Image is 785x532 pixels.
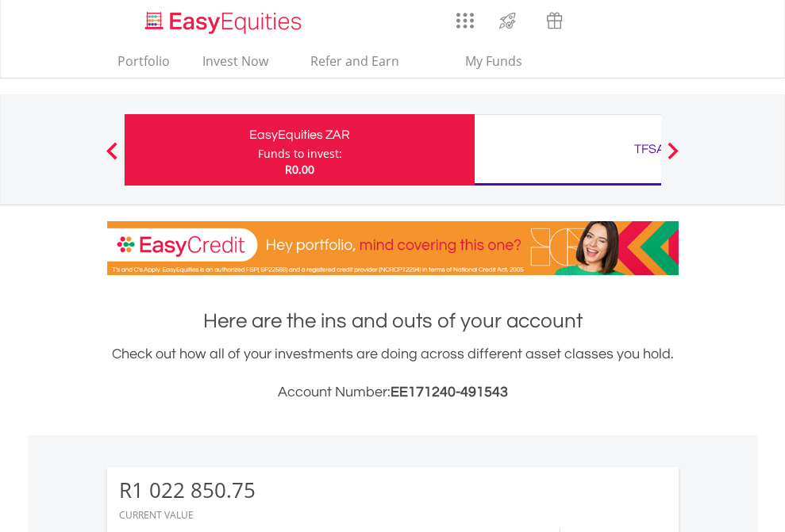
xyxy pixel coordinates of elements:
a: AppsGrid [446,4,484,29]
img: grid-menu-icon.svg [456,12,474,29]
a: Notifications [578,4,618,36]
div: R1 022 850.75 [119,479,256,502]
img: vouchers-v2.svg [541,8,568,33]
span: Refer and Earn [310,52,399,70]
img: EasyEquities_Logo.png [142,10,308,36]
div: EasyEquities ZAR [134,124,465,146]
span: EE171240-491543 [391,385,508,400]
span: R0.00 [285,162,314,177]
a: My Profile [659,4,699,39]
img: thrive-v2.svg [494,8,521,33]
div: Check out how all of your investments are doing across different asset classes you hold. [107,343,679,404]
a: Refer and Earn [294,53,416,78]
div: CURRENT VALUE [119,510,256,520]
h3: Account Number: [107,381,679,404]
span: My Funds [442,51,546,71]
a: Portfolio [111,53,176,78]
a: Home page [139,4,308,36]
h1: Here are the ins and outs of your account [107,307,679,335]
img: EasyCredit Promotion Banner [107,221,679,275]
button: Previous [96,150,128,166]
button: Next [657,150,689,166]
a: FAQ's and Support [618,4,659,36]
a: Vouchers [531,4,578,33]
div: Funds to invest: [258,146,342,162]
a: Invest Now [196,53,275,78]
